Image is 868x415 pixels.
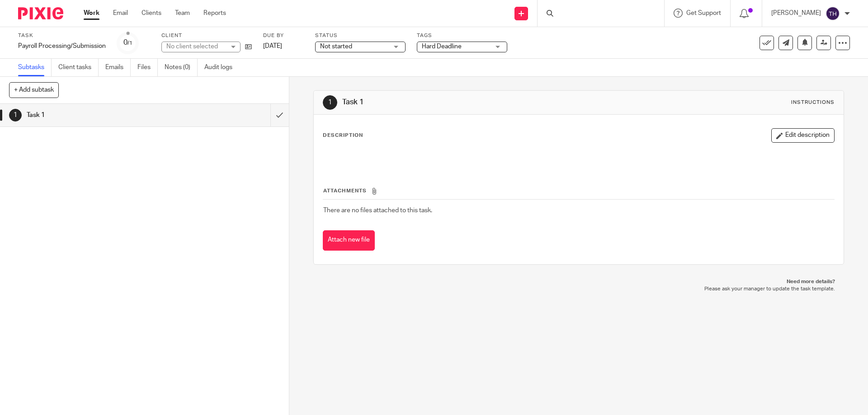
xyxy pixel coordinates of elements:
[422,43,462,50] span: Hard Deadline
[18,42,106,51] div: Payroll Processing/Submission
[142,9,161,18] a: Clients
[166,42,225,51] div: No client selected
[263,43,282,49] span: [DATE]
[175,9,190,18] a: Team
[323,207,432,214] span: There are no files attached to this task.
[315,32,406,39] label: Status
[127,41,132,46] small: /1
[204,59,239,76] a: Audit logs
[323,188,367,193] span: Attachments
[322,278,835,285] p: Need more details?
[791,99,835,106] div: Instructions
[105,59,131,76] a: Emails
[18,7,63,19] img: Pixie
[771,9,821,18] p: [PERSON_NAME]
[18,59,52,76] a: Subtasks
[263,32,304,39] label: Due by
[323,95,337,110] div: 1
[320,43,352,50] span: Not started
[9,109,22,121] div: 1
[203,9,226,18] a: Reports
[165,59,198,76] a: Notes (0)
[342,98,598,107] h1: Task 1
[27,108,183,122] h1: Task 1
[771,128,835,143] button: Edit description
[9,82,59,98] button: + Add subtask
[323,132,363,139] p: Description
[686,10,721,16] span: Get Support
[18,32,106,39] label: Task
[113,9,128,18] a: Email
[137,59,158,76] a: Files
[323,230,375,251] button: Attach new file
[58,59,99,76] a: Client tasks
[322,285,835,293] p: Please ask your manager to update the task template.
[826,6,840,21] img: svg%3E
[161,32,252,39] label: Client
[417,32,507,39] label: Tags
[84,9,99,18] a: Work
[123,37,132,48] div: 0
